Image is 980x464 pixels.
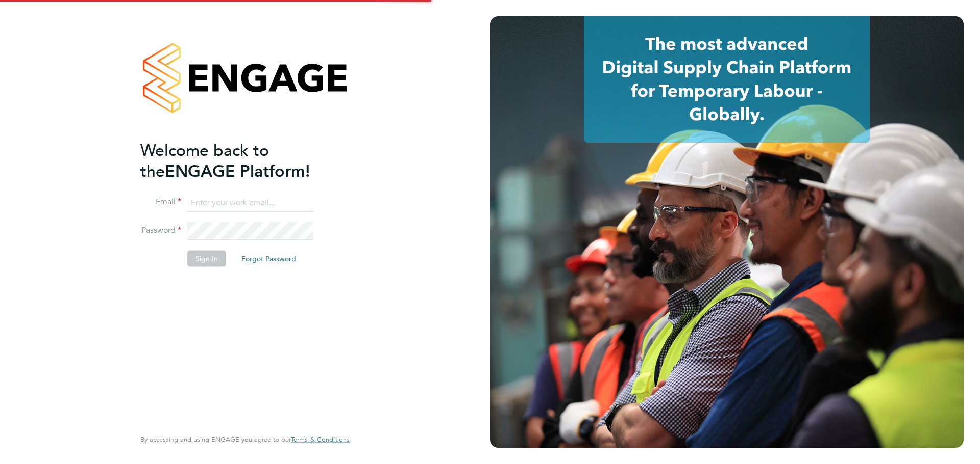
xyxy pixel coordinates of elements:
button: Forgot Password [233,251,304,267]
label: Password [140,225,181,236]
span: Terms & Conditions [291,435,350,444]
h2: ENGAGE Platform! [140,140,339,181]
button: Sign In [187,251,226,267]
label: Email [140,197,181,207]
span: By accessing and using ENGAGE you agree to our [140,435,350,444]
span: Welcome back to the [140,140,269,181]
a: Terms & Conditions [291,435,350,444]
input: Enter your work email... [187,194,313,212]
